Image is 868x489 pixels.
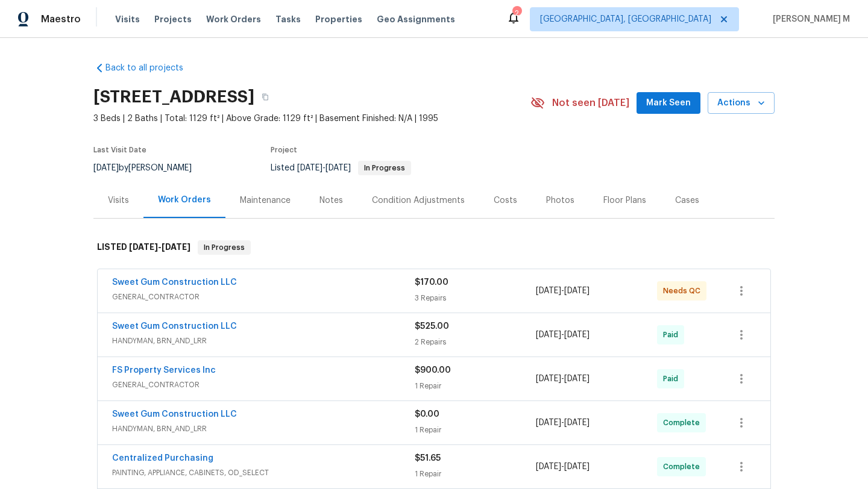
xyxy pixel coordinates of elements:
[129,243,190,251] span: -
[708,92,775,114] button: Actions
[93,161,206,175] div: by [PERSON_NAME]
[372,195,465,207] div: Condition Adjustments
[540,13,711,25] span: [GEOGRAPHIC_DATA], [GEOGRAPHIC_DATA]
[93,146,146,154] span: Last Visit Date
[536,375,561,383] span: [DATE]
[112,410,237,419] a: Sweet Gum Construction LLC
[112,423,415,435] span: HANDYMAN, BRN_AND_LRR
[717,96,765,111] span: Actions
[675,195,699,207] div: Cases
[112,467,415,479] span: PAINTING, APPLIANCE, CABINETS, OD_SELECT
[93,164,119,172] span: [DATE]
[564,287,590,295] span: [DATE]
[112,335,415,347] span: HANDYMAN, BRN_AND_LRR
[297,164,351,172] span: -
[663,285,705,297] span: Needs QC
[254,86,276,108] button: Copy Address
[112,322,237,331] a: Sweet Gum Construction LLC
[315,13,362,25] span: Properties
[536,285,590,297] span: -
[206,13,261,25] span: Work Orders
[112,379,415,391] span: GENERAL_CONTRACTOR
[663,329,683,341] span: Paid
[415,278,448,287] span: $170.00
[603,195,646,207] div: Floor Plans
[536,373,590,385] span: -
[768,13,850,25] span: [PERSON_NAME] M
[536,461,590,473] span: -
[564,375,590,383] span: [DATE]
[564,419,590,427] span: [DATE]
[154,13,192,25] span: Projects
[564,331,590,339] span: [DATE]
[415,454,441,463] span: $51.65
[297,164,322,172] span: [DATE]
[112,366,216,375] a: FS Property Services Inc
[112,454,213,463] a: Centralized Purchasing
[93,228,775,267] div: LISTED [DATE]-[DATE]In Progress
[271,146,297,154] span: Project
[494,195,517,207] div: Costs
[536,417,590,429] span: -
[112,291,415,303] span: GENERAL_CONTRACTOR
[93,113,530,125] span: 3 Beds | 2 Baths | Total: 1129 ft² | Above Grade: 1129 ft² | Basement Finished: N/A | 1995
[108,195,129,207] div: Visits
[663,461,705,473] span: Complete
[415,424,536,436] div: 1 Repair
[415,366,451,375] span: $900.00
[564,463,590,471] span: [DATE]
[112,278,237,287] a: Sweet Gum Construction LLC
[325,164,351,172] span: [DATE]
[536,329,590,341] span: -
[240,195,291,207] div: Maintenance
[97,240,190,255] h6: LISTED
[637,92,700,114] button: Mark Seen
[663,417,705,429] span: Complete
[512,7,521,19] div: 2
[129,243,158,251] span: [DATE]
[415,380,536,392] div: 1 Repair
[536,287,561,295] span: [DATE]
[271,164,411,172] span: Listed
[93,62,209,74] a: Back to all projects
[415,468,536,480] div: 1 Repair
[199,241,250,254] span: In Progress
[162,243,190,251] span: [DATE]
[115,13,140,25] span: Visits
[377,13,455,25] span: Geo Assignments
[536,463,561,471] span: [DATE]
[158,194,211,206] div: Work Orders
[536,331,561,339] span: [DATE]
[319,195,343,207] div: Notes
[41,13,81,25] span: Maestro
[536,419,561,427] span: [DATE]
[646,96,691,111] span: Mark Seen
[93,91,254,103] h2: [STREET_ADDRESS]
[415,322,449,331] span: $525.00
[546,195,574,207] div: Photos
[415,410,439,419] span: $0.00
[359,164,410,172] span: In Progress
[552,97,629,109] span: Not seen [DATE]
[415,292,536,304] div: 3 Repairs
[415,336,536,348] div: 2 Repairs
[275,15,301,23] span: Tasks
[663,373,683,385] span: Paid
